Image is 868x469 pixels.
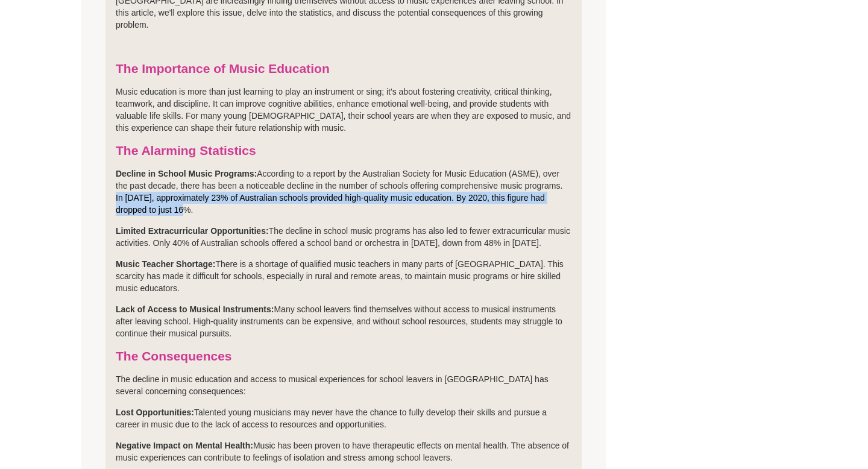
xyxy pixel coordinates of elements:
[116,348,571,364] h3: The Consequences
[116,259,215,269] strong: Music Teacher Shortage:
[116,408,194,417] strong: Lost Opportunities:
[116,258,571,294] p: There is a shortage of qualified music teachers in many parts of [GEOGRAPHIC_DATA]. This scarcity...
[116,441,253,450] strong: Negative Impact on Mental Health:
[116,226,269,236] strong: Limited Extracurricular Opportunities:
[116,143,571,159] h3: The Alarming Statistics
[116,304,274,314] strong: Lack of Access to Musical Instruments:
[116,169,257,178] strong: Decline in School Music Programs:
[116,373,571,397] p: The decline in music education and access to musical experiences for school leavers in [GEOGRAPHI...
[116,303,571,339] p: Many school leavers find themselves without access to musical instruments after leaving school. H...
[116,225,571,249] p: The decline in school music programs has also led to fewer extracurricular music activities. Only...
[116,86,571,134] p: Music education is more than just learning to play an instrument or sing; it's about fostering cr...
[116,439,571,464] p: Music has been proven to have therapeutic effects on mental health. The absence of music experien...
[116,406,571,430] p: Talented young musicians may never have the chance to fully develop their skills and pursue a car...
[116,168,571,216] p: According to a report by the Australian Society for Music Education (ASME), over the past decade,...
[116,61,571,77] h3: The Importance of Music Education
